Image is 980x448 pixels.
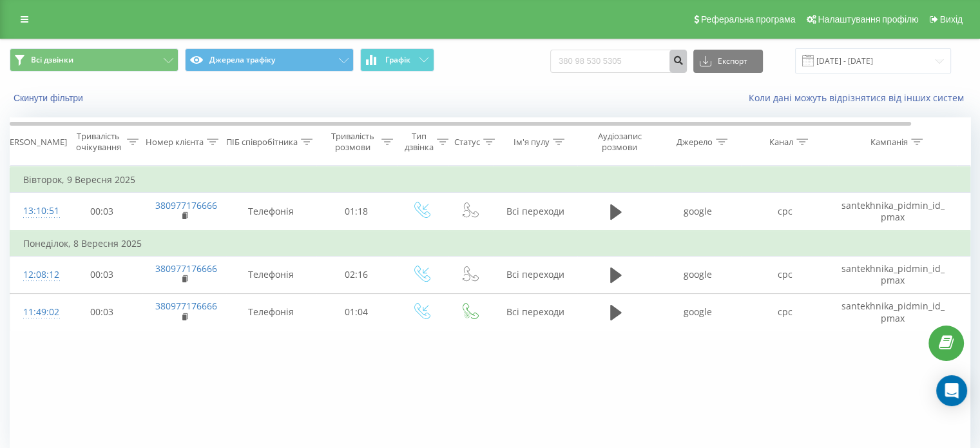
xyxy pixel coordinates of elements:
td: google [655,256,742,293]
td: santekhnіka_pіdmіn_id_pmax [829,293,957,331]
td: 00:03 [62,193,142,231]
span: Налаштування профілю [818,14,918,24]
td: Телефонія [226,293,316,331]
input: Пошук за номером [550,50,687,73]
span: Вихід [940,14,963,24]
button: Всі дзвінки [10,48,178,72]
div: Тривалість розмови [327,131,378,153]
button: Експорт [693,50,763,73]
a: 380977176666 [155,199,217,211]
div: ПІБ співробітника [226,137,298,148]
div: Джерело [677,137,713,148]
div: 11:49:02 [23,300,49,325]
td: santekhnіka_pіdmіn_id_pmax [829,193,957,231]
td: 01:18 [316,193,397,231]
div: Тривалість очікування [73,131,124,153]
td: 02:16 [316,256,397,293]
td: google [655,193,742,231]
td: 01:04 [316,293,397,331]
a: 380977176666 [155,300,217,312]
td: Всі переходи [494,193,577,231]
div: Тип дзвінка [405,131,434,153]
button: Графік [360,48,434,72]
div: Кампанія [870,137,908,148]
td: 00:03 [62,293,142,331]
td: Телефонія [226,256,316,293]
a: 380977176666 [155,262,217,275]
span: Всі дзвінки [31,55,73,65]
div: Open Intercom Messenger [936,375,967,406]
div: Аудіозапис розмови [588,131,651,153]
td: Всі переходи [494,293,577,331]
a: Коли дані можуть відрізнятися вiд інших систем [749,92,970,104]
div: 13:10:51 [23,199,49,224]
button: Скинути фільтри [10,92,90,104]
td: 00:03 [62,256,142,293]
div: Ім'я пулу [514,137,550,148]
span: Реферальна програма [701,14,796,24]
td: cpc [742,256,829,293]
td: Телефонія [226,193,316,231]
span: Графік [385,55,410,64]
div: 12:08:12 [23,262,49,287]
div: Номер клієнта [146,137,204,148]
button: Джерела трафіку [185,48,354,72]
td: cpc [742,293,829,331]
td: santekhnіka_pіdmіn_id_pmax [829,256,957,293]
div: Канал [769,137,793,148]
div: Статус [454,137,480,148]
div: [PERSON_NAME] [2,137,67,148]
td: cpc [742,193,829,231]
td: Всі переходи [494,256,577,293]
td: google [655,293,742,331]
